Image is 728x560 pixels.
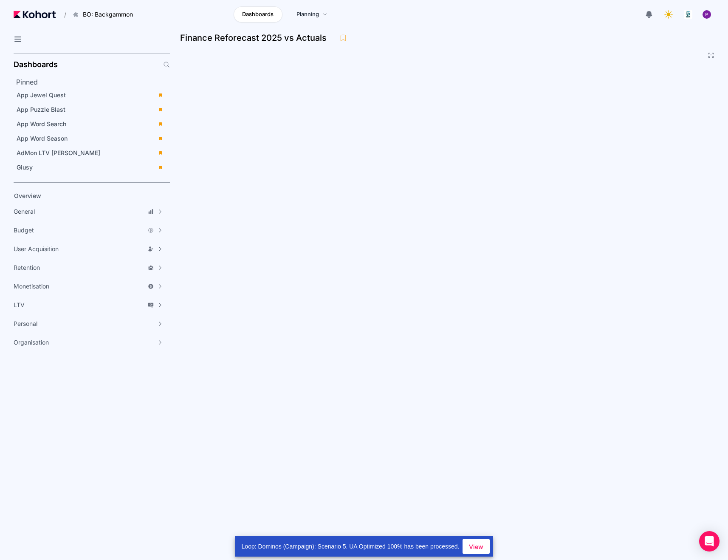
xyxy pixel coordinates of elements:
span: Retention [14,263,40,272]
a: AdMon LTV [PERSON_NAME] [14,147,167,159]
a: Giusy [14,161,167,174]
a: Dashboards [234,6,282,23]
span: General [14,207,35,216]
span: Personal [14,320,37,328]
a: App Puzzle Blast [14,103,167,116]
img: logo_logo_images_1_20240607072359498299_20240828135028712857.jpeg [684,10,692,19]
span: Organisation [14,338,49,347]
span: Planning [296,10,319,19]
span: AdMon LTV [PERSON_NAME] [17,149,100,156]
a: Planning [288,6,336,23]
a: App Jewel Quest [14,89,167,102]
div: Loop: Dominos (Campaign): Scenario 5. UA Optimized 100% has been processed. [235,536,463,557]
span: App Word Season [17,135,68,142]
span: App Word Search [17,120,66,127]
a: App Word Search [14,118,167,130]
span: BO: Backgammon [83,10,133,19]
button: BO: Backgammon [68,7,142,22]
span: LTV [14,301,25,309]
a: Overview [11,189,155,202]
h2: Dashboards [14,61,58,68]
span: App Puzzle Blast [17,106,65,113]
div: Open Intercom Messenger [699,531,720,552]
span: App Jewel Quest [17,91,66,99]
button: View [463,539,490,554]
h2: Pinned [16,77,170,87]
span: Budget [14,226,34,235]
img: Kohort logo [14,11,56,18]
button: Fullscreen [708,52,714,59]
span: / [57,10,66,19]
span: Overview [14,192,41,199]
span: Dashboards [242,10,274,19]
a: App Word Season [14,132,167,145]
span: User Acquisition [14,245,59,253]
h3: Finance Reforecast 2025 vs Actuals [180,34,332,42]
span: View [469,542,483,551]
span: Giusy [17,164,33,171]
span: Monetisation [14,282,49,291]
